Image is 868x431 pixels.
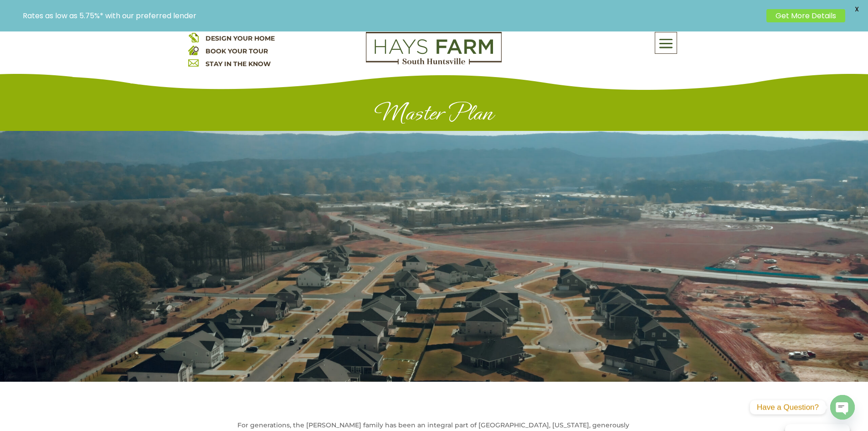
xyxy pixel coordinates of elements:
[188,99,680,131] h1: Master Plan
[205,47,268,55] a: BOOK YOUR TOUR
[205,60,271,68] a: STAY IN THE KNOW
[366,58,502,67] a: hays farm homes huntsville development
[188,45,199,55] img: book your home tour
[188,32,199,42] img: design your home
[23,11,762,20] p: Rates as low as 5.75%* with our preferred lender
[850,2,863,16] span: X
[205,34,275,42] a: DESIGN YOUR HOME
[366,32,502,65] img: Logo
[766,9,845,22] a: Get More Details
